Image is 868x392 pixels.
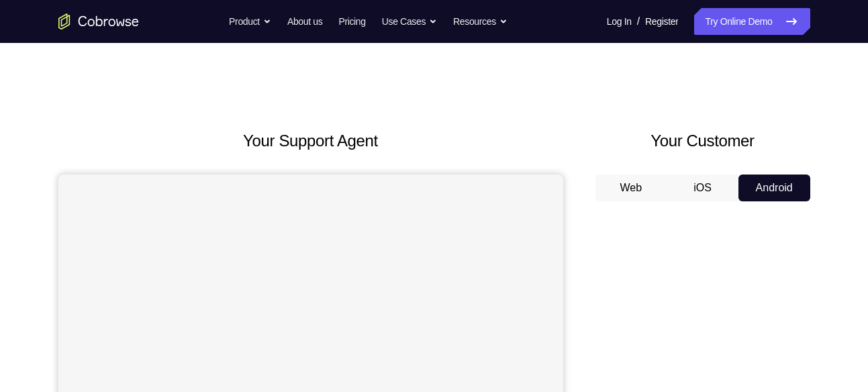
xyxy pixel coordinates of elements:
a: Log In [607,8,632,35]
span: / [637,13,640,30]
a: Try Online Demo [694,8,810,35]
a: Go to the home page [58,13,139,30]
a: Pricing [338,8,365,35]
button: Use Cases [382,8,437,35]
h2: Your Customer [595,129,810,153]
h2: Your Support Agent [58,129,563,153]
a: About us [287,8,322,35]
button: iOS [667,175,738,201]
button: Resources [453,8,508,35]
button: Android [738,175,810,201]
button: Web [595,175,667,201]
button: Product [229,8,271,35]
a: Register [645,8,678,35]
